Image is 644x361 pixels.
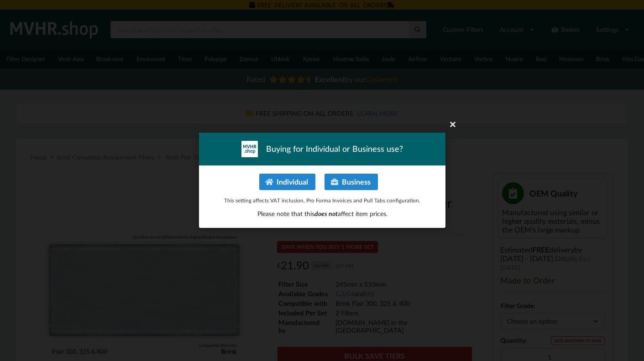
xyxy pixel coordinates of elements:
span: does not [314,210,337,218]
p: This setting affects VAT inclusion, Pro Forma Invoices and Pull Tabs configuration. [209,196,436,204]
img: mvhr-inverted.png [241,141,258,157]
button: Business [325,174,378,190]
button: Individual [259,174,315,190]
p: Please note that this affect item prices. [209,210,436,219]
span: Buying for Individual or Business use? [266,144,403,155]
